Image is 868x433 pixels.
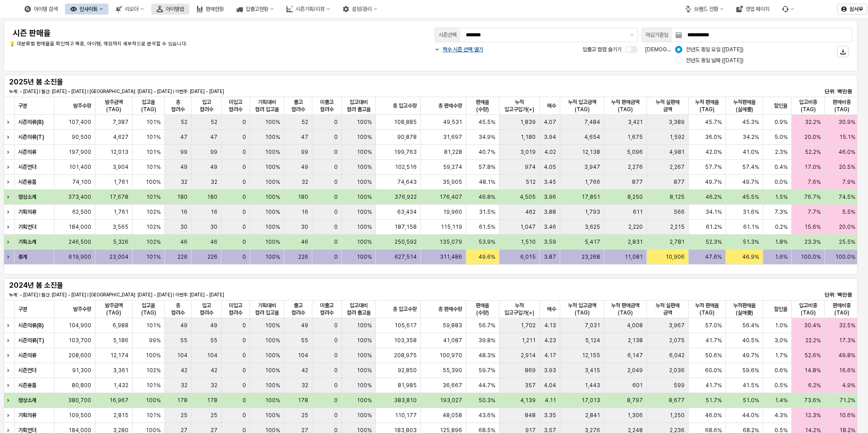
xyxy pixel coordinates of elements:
[526,178,536,186] span: 512
[4,130,15,144] div: 행 확장
[4,363,15,378] div: 행 확장
[72,208,91,216] span: 62,500
[18,149,36,155] strong: 시즌의류
[705,148,722,156] span: 42.0%
[608,98,643,113] span: 누적 판매금액(TAG)
[742,118,759,126] span: 45.3%
[180,133,187,141] span: 47
[18,209,36,215] strong: 기획의류
[438,102,462,109] span: 총 판매수량
[547,305,556,313] span: 배수
[301,118,308,126] span: 52
[544,208,556,216] span: 3.88
[393,305,417,313] span: 총 입고수량
[627,148,643,156] span: 5,096
[4,190,15,204] div: 행 확장
[334,118,338,126] span: 0
[4,235,15,249] div: 행 확장
[795,98,821,113] span: 입고비중(TAG)
[288,98,308,113] span: 출고 컬러수
[804,193,821,201] span: 76.7%
[334,133,338,141] span: 0
[4,333,15,348] div: 행 확장
[316,98,338,113] span: 미출고 컬러수
[627,133,643,141] span: 1,675
[146,208,161,216] span: 102%
[301,133,308,141] span: 47
[582,46,621,53] span: 입출고 컬럼 숨기기
[669,148,685,156] span: 4,981
[443,118,462,126] span: 49,531
[434,46,483,53] button: 짝수 시즌 선택 열기
[745,6,769,12] div: 영업 페이지
[211,208,217,216] span: 16
[795,302,821,316] span: 입고비중(TAG)
[808,208,821,216] span: 7.7%
[146,133,161,141] span: 101%
[774,118,788,126] span: 0.9%
[438,305,462,313] span: 총 판매수량
[296,6,325,12] div: 시즌기획/리뷰
[470,98,495,113] span: 판매율(수량)
[345,98,372,113] span: 입고대비 컬러 출고율
[441,223,462,231] span: 115,119
[113,118,128,126] span: 7,387
[394,118,417,126] span: 108,885
[842,178,855,186] span: 7.9%
[99,98,128,113] span: 발주금액(TAG)
[544,133,556,141] span: 3.94
[301,148,308,156] span: 99
[345,302,372,316] span: 입고대비 컬러 출고율
[525,208,536,216] span: 462
[705,193,722,201] span: 46.2%
[19,4,63,15] div: 아이템 검색
[692,98,722,113] span: 누적 판매율(TAG)
[4,348,15,363] div: 행 확장
[4,115,15,129] div: 행 확장
[113,208,128,216] span: 1,761
[503,98,536,113] span: 누적 입고구입가(+)
[479,223,495,231] span: 61.5%
[177,193,187,201] span: 180
[357,148,372,156] span: 100%
[743,148,759,156] span: 41.0%
[743,133,759,141] span: 34.2%
[246,6,268,12] div: 입출고현황
[211,118,217,126] span: 52
[651,98,685,113] span: 누적 실판매 금액
[191,4,229,15] div: 판매현황
[110,148,128,156] span: 12,013
[146,163,161,171] span: 101%
[479,208,495,216] span: 31.5%
[395,193,417,201] span: 376,922
[357,163,372,171] span: 100%
[298,193,308,201] span: 180
[674,208,685,216] span: 566
[146,223,161,231] span: 102%
[265,163,280,171] span: 100%
[79,6,98,12] div: 인사이트
[146,148,161,156] span: 101%
[301,223,308,231] span: 30
[842,208,855,216] span: 5.5%
[231,4,279,15] button: 입출고현황
[443,163,462,171] span: 59,274
[680,4,729,15] div: 브랜드 전환
[503,302,536,316] span: 누적 입고구입가(+)
[4,175,15,189] div: 행 확장
[544,178,556,186] span: 3.45
[670,133,685,141] span: 1,592
[210,223,217,231] span: 30
[301,178,308,186] span: 32
[808,178,821,186] span: 7.6%
[265,133,280,141] span: 100%
[195,98,218,113] span: 입고 컬러수
[265,148,280,156] span: 100%
[242,163,246,171] span: 0
[775,148,788,156] span: 2.3%
[520,193,536,201] span: 4,505
[730,98,759,113] span: 누적판매율(실매출)
[113,223,128,231] span: 3,565
[397,133,417,141] span: 90,878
